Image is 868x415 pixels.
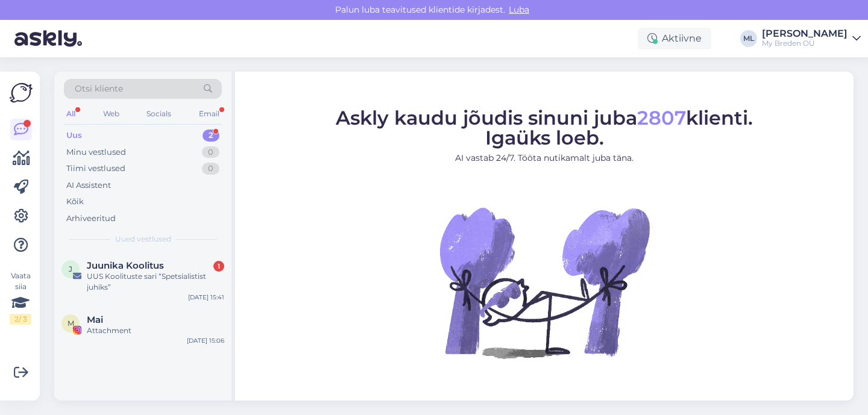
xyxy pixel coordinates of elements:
[638,28,711,49] div: Aktiivne
[64,106,78,122] div: All
[66,213,116,225] div: Arhiveeritud
[66,163,125,175] div: Tiimi vestlused
[87,271,224,293] div: UUS Koolituste sari “Spetsialistist juhiks”
[10,81,33,104] img: Askly Logo
[144,106,174,122] div: Socials
[336,151,753,164] p: AI vastab 24/7. Tööta nutikamalt juba täna.
[101,106,122,122] div: Web
[10,314,31,325] div: 2 / 3
[66,179,111,192] div: AI Assistent
[762,29,848,39] div: [PERSON_NAME]
[505,4,533,15] span: Luba
[188,293,224,302] div: [DATE] 15:41
[10,270,31,325] div: Vaata siia
[66,129,82,142] div: Uus
[202,163,219,175] div: 0
[87,325,224,336] div: Attachment
[213,261,224,272] div: 1
[66,146,126,158] div: Minu vestlused
[87,314,103,325] span: Mai
[187,336,224,345] div: [DATE] 15:06
[762,39,848,48] div: My Breden OÜ
[68,319,74,328] span: M
[637,105,686,129] span: 2807
[75,83,123,95] span: Otsi kliente
[69,264,72,273] span: J
[336,105,753,149] span: Askly kaudu jõudis sinuni juba klienti. Igaüks loeb.
[762,29,861,48] a: [PERSON_NAME]My Breden OÜ
[203,129,219,142] div: 2
[436,173,653,390] img: No Chat active
[115,234,171,245] span: Uued vestlused
[740,30,757,47] div: ML
[87,260,164,271] span: Juunika Koolitus
[197,106,222,122] div: Email
[202,146,219,158] div: 0
[66,196,84,208] div: Kõik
